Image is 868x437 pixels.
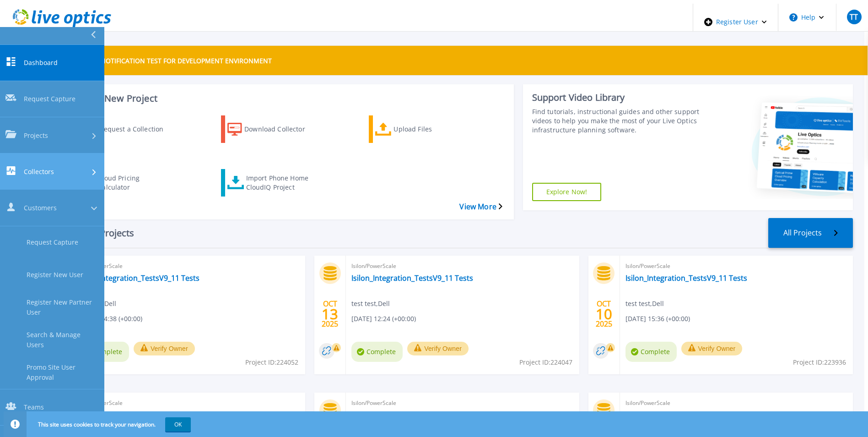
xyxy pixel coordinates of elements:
[73,93,502,104] h3: Start a New Project
[681,342,743,355] button: Verify Owner
[532,107,700,135] div: Find tutorials, instructional guides and other support videos to help you make the most of your L...
[625,299,664,309] span: test test , Dell
[625,410,747,420] a: Isilon_Integration_TestsV9_11 Tests
[78,398,300,408] span: Isilon/PowerScale
[72,56,272,65] p: THIS IS A NOTIFICATION TEST FOR DEVELOPMENT ENVIRONMENT
[351,410,473,420] a: Isilon_Integration_TestsV9_11 Tests
[24,58,58,67] span: Dashboard
[768,218,853,248] a: All Projects
[78,261,300,271] span: Isilon/PowerScale
[321,297,339,331] div: OCT 2025
[459,202,502,211] a: View More
[99,118,173,141] div: Request a Collection
[134,342,195,355] button: Verify Owner
[351,342,403,362] span: Complete
[322,310,338,318] span: 13
[519,357,572,367] span: Project ID: 224047
[78,410,199,420] a: Isilon_Integration_TestsV9_11 Tests
[625,314,690,324] span: [DATE] 15:36 (+00:00)
[78,273,199,283] a: Isilon_Integration_TestsV9_11 Tests
[351,314,416,324] span: [DATE] 12:24 (+00:00)
[351,299,390,309] span: test test , Dell
[24,167,54,176] span: Collectors
[29,417,191,432] span: This site uses cookies to track your navigation.
[78,314,142,324] span: [DATE] 14:38 (+00:00)
[221,115,332,143] a: Download Collector
[73,169,184,197] a: Cloud Pricing Calculator
[244,118,318,141] div: Download Collector
[351,398,573,408] span: Isilon/PowerScale
[693,4,778,40] div: Register User
[596,310,612,318] span: 10
[351,261,573,271] span: Isilon/PowerScale
[625,261,847,271] span: Isilon/PowerScale
[351,273,473,283] a: Isilon_Integration_TestsV9_11 Tests
[24,94,75,104] span: Request Capture
[73,115,184,143] a: Request a Collection
[369,115,480,143] a: Upload Files
[625,342,677,362] span: Complete
[246,171,319,194] div: Import Phone Home CloudIQ Project
[793,357,846,367] span: Project ID: 223936
[532,183,602,201] a: Explore Now!
[245,357,298,367] span: Project ID: 224052
[24,402,44,412] span: Teams
[24,203,57,213] span: Customers
[625,273,747,283] a: Isilon_Integration_TestsV9_11 Tests
[778,4,836,31] button: Help
[407,342,469,355] button: Verify Owner
[532,92,700,104] div: Support Video Library
[595,297,613,331] div: OCT 2025
[394,118,467,141] div: Upload Files
[625,398,847,408] span: Isilon/PowerScale
[850,13,858,21] span: TT
[165,417,191,432] button: OK
[98,171,171,194] div: Cloud Pricing Calculator
[24,131,48,140] span: Projects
